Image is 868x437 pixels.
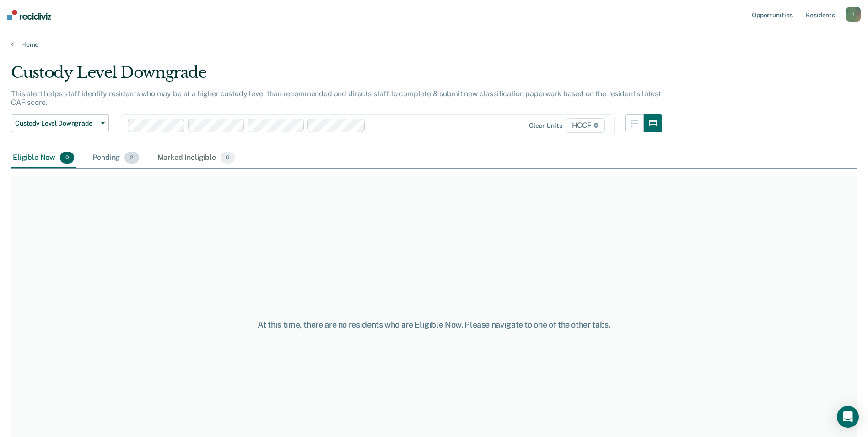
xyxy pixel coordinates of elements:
img: Recidiviz [7,10,51,20]
span: 0 [221,152,235,164]
div: Pending2 [91,148,140,168]
div: Eligible Now0 [11,148,76,168]
span: HCCF [566,118,605,133]
a: Home [11,40,857,49]
div: Clear units [529,122,562,130]
span: 2 [124,152,139,164]
div: Open Intercom Messenger [837,406,859,428]
div: Custody Level Downgrade [11,63,662,89]
div: At this time, there are no residents who are Eligible Now. Please navigate to one of the other tabs. [223,320,646,330]
button: t [846,7,861,22]
span: Custody Level Downgrade [15,120,97,127]
span: 0 [60,152,74,164]
button: Custody Level Downgrade [11,114,109,132]
p: This alert helps staff identify residents who may be at a higher custody level than recommended a... [11,89,661,107]
div: Marked Ineligible0 [156,148,237,168]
